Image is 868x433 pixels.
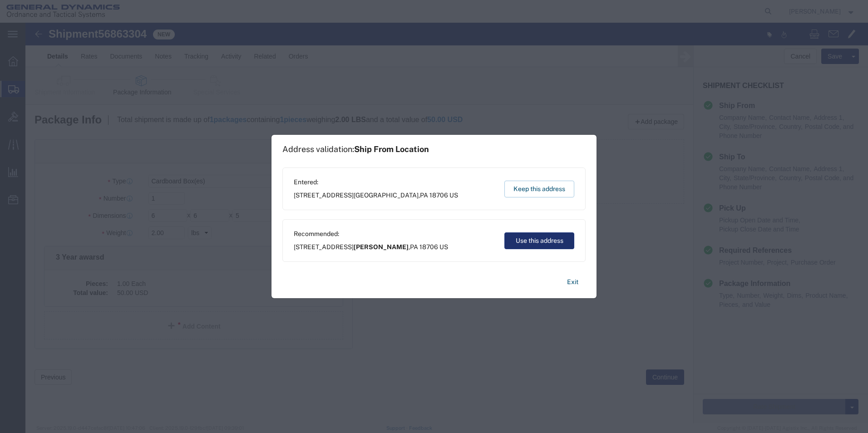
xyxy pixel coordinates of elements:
[294,177,458,187] span: Entered:
[294,229,448,239] span: Recommended:
[354,243,409,251] span: [PERSON_NAME]
[294,242,448,252] span: [STREET_ADDRESS] ,
[354,144,429,154] span: Ship From Location
[419,243,438,251] span: 18706
[429,192,448,199] span: 18706
[439,243,448,251] span: US
[504,181,574,197] button: Keep this address
[504,232,574,249] button: Use this address
[282,144,429,154] h1: Address validation:
[294,191,458,200] span: [STREET_ADDRESS] ,
[354,192,419,199] span: [GEOGRAPHIC_DATA]
[560,274,586,290] button: Exit
[420,192,428,199] span: PA
[410,243,418,251] span: PA
[449,192,458,199] span: US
